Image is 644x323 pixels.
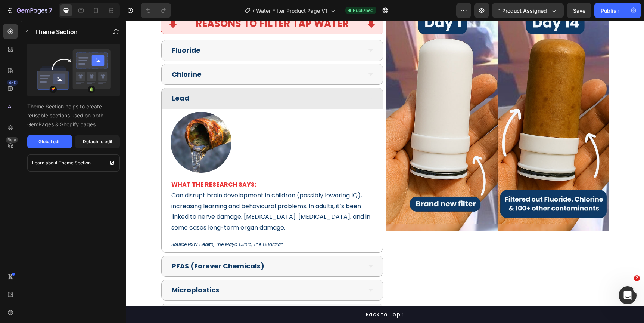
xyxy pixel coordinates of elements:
[45,91,106,152] img: gempages_571549506844230808-d088b1fa-d672-4836-8c93-e51fdb0f3823.png
[38,138,61,145] div: Global edit
[46,219,247,228] p: Source:
[59,159,91,167] p: Theme Section
[46,240,139,250] strong: PFAS (Forever Chemicals)
[353,7,373,14] span: Published
[49,6,52,15] p: 7
[6,137,18,143] div: Beta
[240,290,279,298] div: Back to Top ↑
[492,3,564,18] button: 1 product assigned
[46,159,130,168] strong: WHAT THE RESEARCH SAYS:
[634,275,640,281] span: 2
[498,7,547,15] span: 1 product assigned
[253,7,255,15] span: /
[126,21,644,323] iframe: Design area
[567,3,591,18] button: Save
[46,170,245,211] span: Can disrupt brain development in children (possibly lowering IQ), increasing learning and behavio...
[27,102,120,129] p: Theme Section helps to create reusable sections used on both GemPages & Shopify pages
[27,135,72,148] button: Global edit
[46,25,75,34] strong: Fluoride
[32,159,57,167] p: Learn about
[141,3,171,18] div: Undo/Redo
[75,135,120,148] button: Detach to edit
[35,27,78,36] p: Theme Section
[27,154,120,172] a: Learn about Theme Section
[619,286,637,304] iframe: Intercom live chat
[594,3,626,18] button: Publish
[83,138,112,145] div: Detach to edit
[573,7,585,14] span: Save
[46,264,93,274] strong: Microplastics
[7,80,18,86] div: 450
[256,7,327,15] span: Water Filter Product Page V1
[3,3,56,18] button: 7
[62,220,159,227] i: NSW Health, The Mayo Clinic, The Guardian.
[46,73,63,82] strong: Lead
[601,7,619,15] div: Publish
[46,49,76,58] strong: Chlorine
